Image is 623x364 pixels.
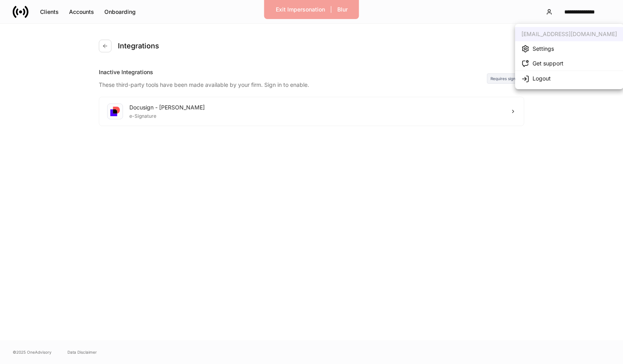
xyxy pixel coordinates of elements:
[533,45,554,53] div: Settings
[533,59,563,67] div: Get support
[521,30,617,38] div: [EMAIL_ADDRESS][DOMAIN_NAME]
[276,6,325,13] div: Exit Impersonation
[337,6,348,13] div: Blur
[533,75,551,82] div: Logout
